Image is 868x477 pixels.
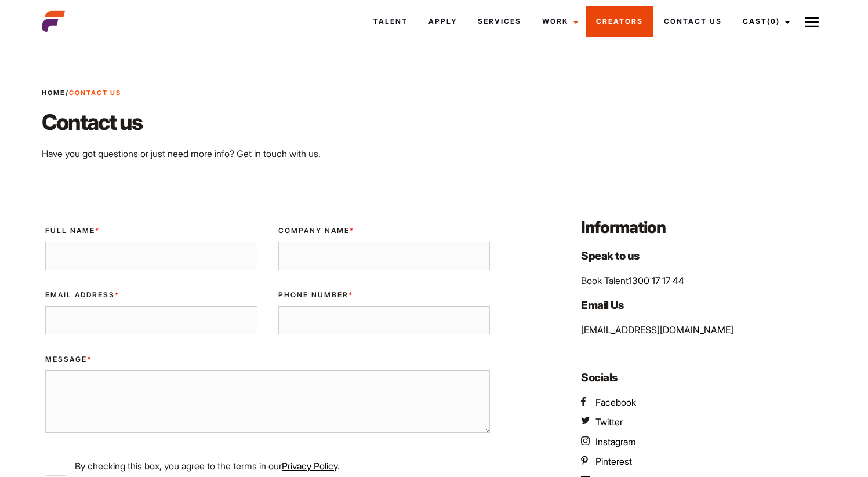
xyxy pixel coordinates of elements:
[42,88,121,98] span: /
[42,107,627,137] h2: Contact us
[42,10,65,33] img: cropped-aefm-brand-fav-22-square.png
[732,6,797,37] a: Cast(0)
[278,290,491,300] label: Phone Number
[282,460,337,472] a: Privacy Policy
[581,395,636,409] a: AEFM Facebook
[581,415,623,429] a: AEFM Twitter
[586,6,653,37] a: Creators
[363,6,418,37] a: Talent
[45,225,257,236] label: Full Name
[45,290,257,300] label: Email Address
[42,147,627,161] p: Have you got questions or just need more info? Get in touch with us.
[69,89,121,97] strong: Contact Us
[46,456,66,476] input: By checking this box, you agree to the terms in ourPrivacy Policy.
[595,456,632,467] span: Pinterest
[467,6,532,37] a: Services
[42,89,66,97] a: Home
[581,369,826,386] h4: Socials
[767,17,780,26] span: (0)
[581,247,826,264] h4: Speak to us
[595,396,636,408] span: Facebook
[581,216,826,238] h3: Information
[418,6,467,37] a: Apply
[45,354,490,365] label: Message
[278,225,491,236] label: Company Name
[581,454,632,468] a: AEFM Pinterest
[653,6,732,37] a: Contact Us
[581,297,826,314] h4: Email Us
[581,324,733,336] a: [EMAIL_ADDRESS][DOMAIN_NAME]
[581,274,826,287] p: Book Talent
[595,436,636,447] span: Instagram
[805,15,819,29] img: Burger icon
[532,6,586,37] a: Work
[595,416,623,428] span: Twitter
[629,275,684,286] a: 1300 17 17 44
[581,435,636,449] a: AEFM Instagram
[46,456,489,476] label: By checking this box, you agree to the terms in our .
